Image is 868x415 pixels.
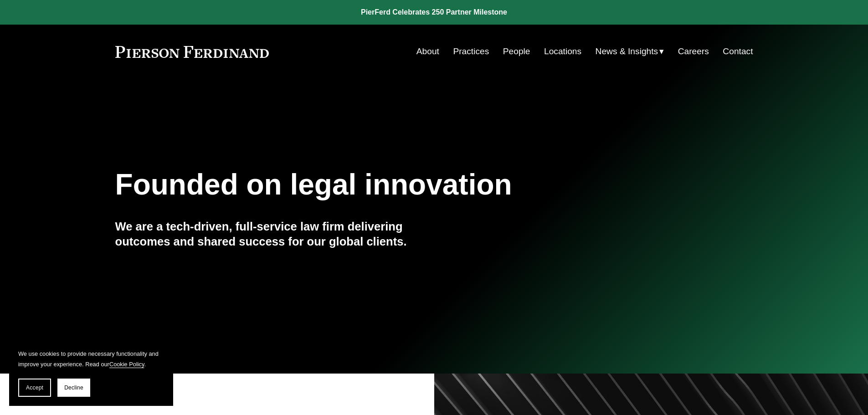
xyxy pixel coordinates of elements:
[57,379,90,397] button: Decline
[109,361,144,368] a: Cookie Policy
[18,348,164,369] p: We use cookies to provide necessary functionality and improve your experience. Read our .
[596,44,658,60] span: News & Insights
[453,43,489,60] a: Practices
[723,43,753,60] a: Contact
[544,43,581,60] a: Locations
[26,384,43,391] span: Accept
[18,379,51,397] button: Accept
[115,168,647,201] h1: Founded on legal innovation
[596,43,664,60] a: folder dropdown
[64,384,83,391] span: Decline
[9,339,173,406] section: Cookie banner
[416,43,439,60] a: About
[115,219,434,249] h4: We are a tech-driven, full-service law firm delivering outcomes and shared success for our global...
[678,43,709,60] a: Careers
[503,43,530,60] a: People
